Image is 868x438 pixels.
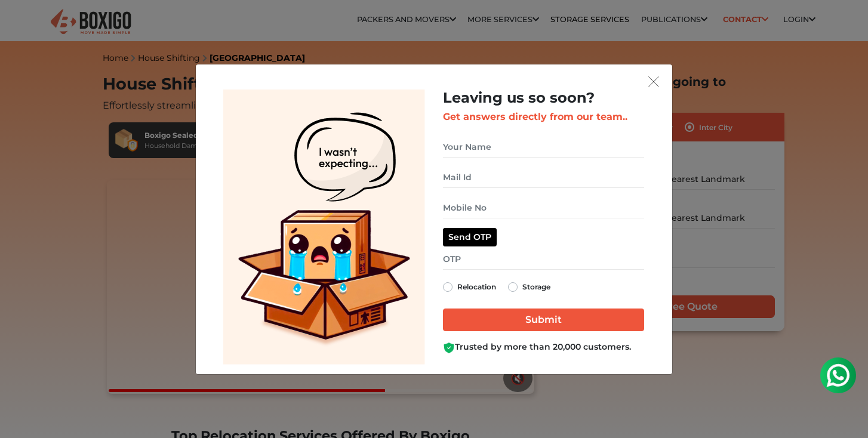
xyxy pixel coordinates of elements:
input: Mail Id [443,167,644,188]
label: Relocation [457,280,496,294]
img: Boxigo Customer Shield [443,342,455,354]
img: exit [648,76,659,87]
label: Storage [522,280,550,294]
img: Lead Welcome Image [223,90,425,365]
input: OTP [443,249,644,270]
h3: Get answers directly from our team.. [443,111,644,122]
input: Mobile No [443,198,644,218]
button: Send OTP [443,228,497,246]
input: Submit [443,309,644,331]
h2: Leaving us so soon? [443,90,644,107]
div: Trusted by more than 20,000 customers. [443,341,644,353]
img: whatsapp-icon.svg [12,12,36,36]
input: Your Name [443,137,644,158]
